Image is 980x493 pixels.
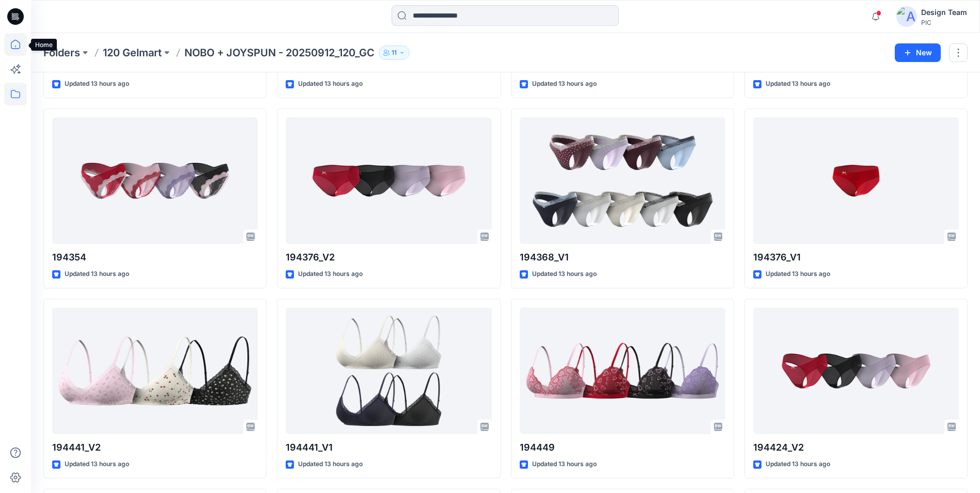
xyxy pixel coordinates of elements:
[298,79,363,89] p: Updated 13 hours ago
[766,459,830,470] p: Updated 13 hours ago
[52,117,258,244] a: 194354
[753,117,959,244] a: 194376_V1
[379,45,410,60] button: 11
[65,459,129,470] p: Updated 13 hours ago
[895,43,941,62] button: New
[520,440,725,455] p: 194449
[286,117,491,244] a: 194376_V2
[520,250,725,265] p: 194368_V1
[753,307,959,434] a: 194424_V2
[532,459,597,470] p: Updated 13 hours ago
[766,269,830,280] p: Updated 13 hours ago
[43,45,80,60] a: Folders
[766,79,830,89] p: Updated 13 hours ago
[896,6,917,27] img: avatar
[298,459,363,470] p: Updated 13 hours ago
[532,269,597,280] p: Updated 13 hours ago
[520,307,725,434] a: 194449
[286,440,491,455] p: 194441_V1
[103,45,162,60] a: 120 Gelmart
[65,269,129,280] p: Updated 13 hours ago
[921,6,967,19] div: Design Team
[52,440,258,455] p: 194441_V2
[52,250,258,265] p: 194354
[520,117,725,244] a: 194368_V1
[286,250,491,265] p: 194376_V2
[65,79,129,89] p: Updated 13 hours ago
[921,19,967,26] div: PIC
[52,307,258,434] a: 194441_V2
[753,250,959,265] p: 194376_V1
[392,47,397,58] p: 11
[184,45,375,60] p: NOBO + JOYSPUN - 20250912_120_GC
[753,440,959,455] p: 194424_V2
[298,269,363,280] p: Updated 13 hours ago
[532,79,597,89] p: Updated 13 hours ago
[286,307,491,434] a: 194441_V1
